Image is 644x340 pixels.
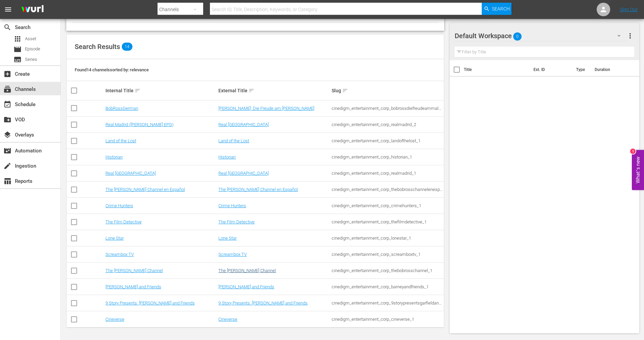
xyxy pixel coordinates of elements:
[632,150,644,190] button: Open Feedback Widget
[3,100,11,108] span: Schedule
[3,177,11,185] span: Reports
[218,87,330,95] div: External Title
[75,43,120,51] span: Search Results
[105,187,185,192] a: The [PERSON_NAME] Channel en Español
[25,56,37,63] span: Series
[513,29,522,44] span: 0
[3,131,11,139] span: Overlays
[105,106,138,111] a: BobRossGerman
[630,149,636,154] div: 1
[529,60,572,79] th: Ext. ID
[105,138,136,143] a: Land of the Lost
[332,154,443,160] div: cinedigm_entertainment_corp_historian_1
[332,87,443,95] div: Slug
[105,171,156,176] a: Real [GEOGRAPHIC_DATA]
[591,60,631,79] th: Duration
[3,23,11,31] span: Search
[14,35,22,43] span: Asset
[218,300,308,306] a: 9 Story Presents: [PERSON_NAME] and Friends
[3,85,11,93] span: Channels
[482,3,511,15] button: Search
[218,284,274,289] a: [PERSON_NAME] and Friends
[218,268,276,273] a: The [PERSON_NAME] Channel
[218,122,269,127] a: Real [GEOGRAPHIC_DATA]
[3,147,11,155] span: Automation
[218,171,269,176] a: Real [GEOGRAPHIC_DATA]
[332,203,443,208] div: cinedigm_entertainment_corp_crimehunters_1
[332,122,443,127] div: cinedigm_entertainment_corp_realmadrid_2
[105,300,195,306] a: 9 Story Presents: [PERSON_NAME] and Friends
[332,317,443,322] div: cinedigm_entertainment_corp_cineverse_1
[218,252,247,257] a: Screambox TV
[464,60,529,79] th: Title
[218,236,237,241] a: Lone Star
[332,268,443,273] div: cinedigm_entertainment_corp_thebobrosschannel_1
[16,2,49,18] img: ans4CAIJ8jUAAAAAAAAAAAAAAAAAAAAAAAAgQb4GAAAAAAAAAAAAAAAAAAAAAAAAJMjXAAAAAAAAAAAAAAAAAAAAAAAAgAT5G...
[105,236,124,241] a: Lone Star
[105,154,123,160] a: Historian
[3,116,11,124] span: VOD
[105,87,217,95] div: Internal Title
[248,88,255,94] span: sort
[492,3,510,15] span: Search
[25,35,36,42] span: Asset
[626,32,634,40] span: more_vert
[122,43,133,51] span: 14
[218,138,249,143] a: Land of the Lost
[218,154,236,160] a: Historian
[25,46,40,52] span: Episode
[218,106,314,111] a: [PERSON_NAME]: Die Freude am [PERSON_NAME]
[332,171,443,176] div: cinedigm_entertainment_corp_realmadrid_1
[105,219,142,224] a: The Film Detective
[332,219,443,224] div: cinedigm_entertainment_corp_thefilmdetective_1
[332,187,443,192] div: cinedigm_entertainment_corp_thebobrosschannelenespaol_1
[105,268,163,273] a: The [PERSON_NAME] Channel
[135,88,141,94] span: sort
[14,45,22,53] span: Episode
[218,203,246,208] a: Crime Hunters
[105,284,161,289] a: [PERSON_NAME] and Friends
[332,236,443,241] div: cinedigm_entertainment_corp_lonestar_1
[3,70,11,78] span: Create
[3,162,11,170] span: Ingestion
[572,60,591,79] th: Type
[75,67,149,72] span: Found 14 channels sorted by: relevance
[14,55,22,64] span: Series
[218,219,255,224] a: The Film Detective
[332,300,443,306] div: cinedigm_entertainment_corp_9storypresentsgarfieldandfriends_1
[332,284,443,289] div: cinedigm_entertainment_corp_barneyandfriends_1
[455,26,627,45] div: Default Workspace
[332,106,443,111] div: cinedigm_entertainment_corp_bobrossdiefreudeammalen_1
[105,203,133,208] a: Crime Hunters
[4,5,12,14] span: menu
[105,122,173,127] a: Real Madrid ([PERSON_NAME] EPG)
[218,187,298,192] a: The [PERSON_NAME] Channel en Español
[620,7,638,12] a: Sign Out
[105,317,124,322] a: Cineverse
[626,28,634,44] button: more_vert
[342,88,348,94] span: sort
[332,252,443,257] div: cinedigm_entertainment_corp_screamboxtv_1
[105,252,134,257] a: Screambox TV
[218,317,237,322] a: Cineverse
[332,138,443,143] div: cinedigm_entertainment_corp_landofthelost_1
